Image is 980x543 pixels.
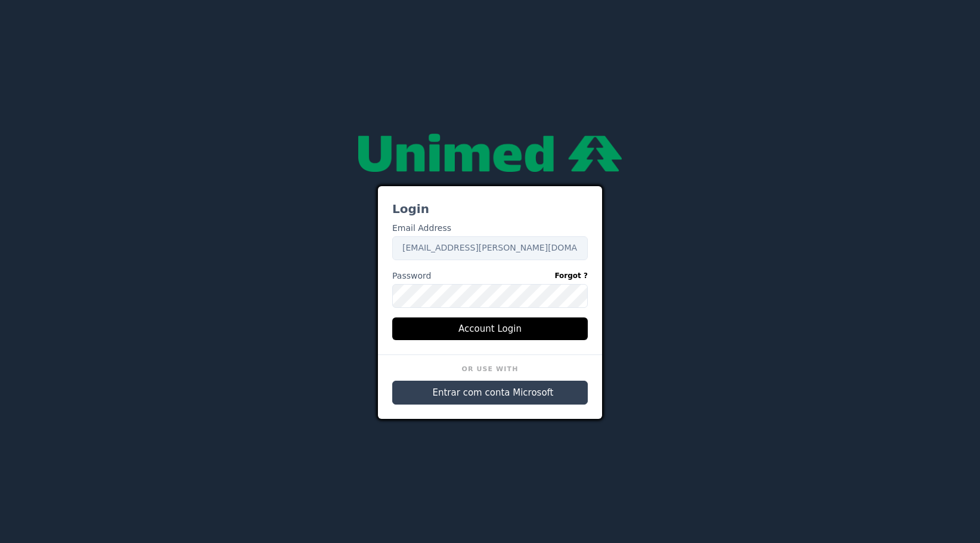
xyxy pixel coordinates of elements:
[358,134,622,172] img: null
[433,386,554,400] span: Entrar com conta Microsoft
[392,270,588,282] label: Password
[392,381,588,405] button: Entrar com conta Microsoft
[392,317,588,340] button: Account Login
[392,236,588,260] input: Enter your email
[392,200,588,217] h3: Login
[554,270,588,282] a: Forgot ?
[392,222,451,235] label: Email Address
[392,365,588,376] h6: Or Use With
